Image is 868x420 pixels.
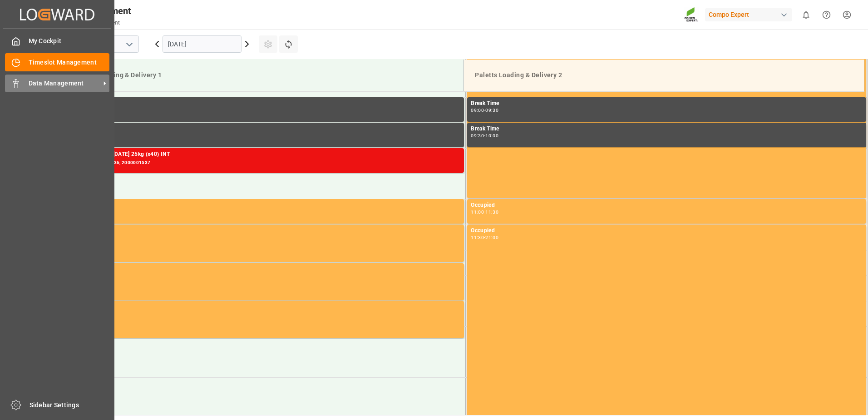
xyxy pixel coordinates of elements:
button: open menu [122,37,136,51]
div: - [484,134,485,138]
div: Occupied [471,226,863,235]
div: Compo Expert [705,8,792,21]
div: 11:30 [485,210,498,214]
div: Paletts Loading & Delivery 2 [471,67,857,84]
div: Occupied [69,201,460,210]
div: Occupied [69,303,460,312]
div: Break Time [69,125,460,134]
div: - [484,108,485,112]
button: Compo Expert [705,6,796,23]
div: Occupied [471,201,863,210]
div: - [484,210,485,214]
a: My Cockpit [5,32,109,50]
div: 09:30 [485,108,498,112]
span: My Cockpit [29,36,110,46]
div: 11:00 [471,210,484,214]
div: 21:00 [485,235,498,240]
div: 09:00 [471,108,484,112]
div: Occupied [69,265,460,274]
div: 09:30 [471,134,484,138]
div: Break Time [69,99,460,108]
div: Occupied [69,226,460,235]
button: Help Center [816,5,837,25]
span: Timeslot Management [29,58,110,67]
div: Break Time [471,125,863,134]
span: Sidebar Settings [30,400,111,410]
div: Paletts Loading & Delivery 1 [71,67,456,84]
div: Break Time [471,99,863,108]
span: Data Management [29,79,100,88]
button: show 0 new notifications [796,5,816,25]
div: 10:00 [485,134,498,138]
div: - [484,235,485,240]
div: Main ref : 6100002036, 2000001537 [69,159,460,167]
div: 11:30 [471,235,484,240]
input: DD.MM.YYYY [163,35,242,53]
div: ENF HIGH-K (IB) [DATE] 25kg (x40) INT [69,150,460,159]
img: Screenshot%202023-09-29%20at%2010.02.21.png_1712312052.png [684,7,699,23]
a: Timeslot Management [5,53,109,71]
